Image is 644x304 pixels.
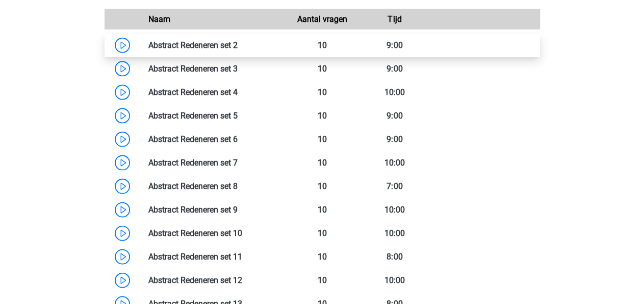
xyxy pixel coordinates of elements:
[141,133,286,146] div: Abstract Redeneren set 6
[141,63,286,75] div: Abstract Redeneren set 3
[141,110,286,122] div: Abstract Redeneren set 5
[141,227,286,240] div: Abstract Redeneren set 10
[141,204,286,216] div: Abstract Redeneren set 9
[141,157,286,169] div: Abstract Redeneren set 7
[141,274,286,287] div: Abstract Redeneren set 12
[141,251,286,263] div: Abstract Redeneren set 11
[141,86,286,99] div: Abstract Redeneren set 4
[141,180,286,193] div: Abstract Redeneren set 8
[358,13,431,26] div: Tijd
[141,13,286,26] div: Naam
[286,13,358,26] div: Aantal vragen
[141,39,286,52] div: Abstract Redeneren set 2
